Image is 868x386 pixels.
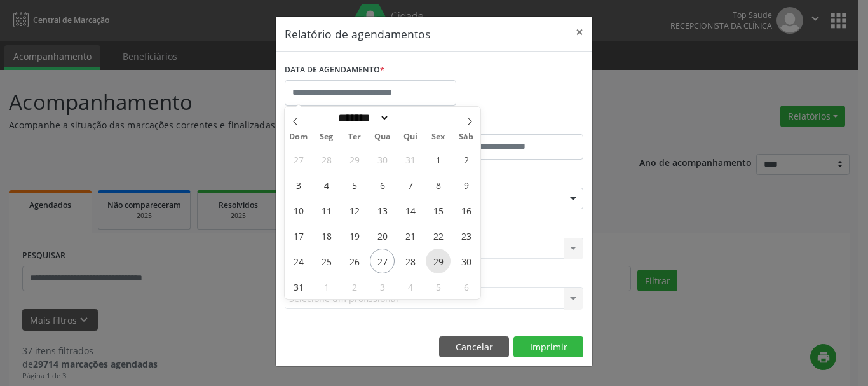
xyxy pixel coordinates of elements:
span: Agosto 3, 2025 [286,172,311,197]
span: Agosto 9, 2025 [454,172,478,197]
span: Agosto 23, 2025 [454,223,478,248]
span: Agosto 26, 2025 [342,249,367,273]
span: Agosto 27, 2025 [370,249,395,273]
span: Julho 31, 2025 [398,147,423,172]
span: Setembro 6, 2025 [454,274,478,299]
span: Qua [369,133,397,141]
button: Cancelar [439,336,509,358]
span: Setembro 5, 2025 [426,274,451,299]
span: Dom [285,133,313,141]
span: Setembro 3, 2025 [370,274,395,299]
span: Agosto 5, 2025 [342,172,367,197]
button: Imprimir [513,336,583,358]
span: Agosto 19, 2025 [342,223,367,248]
span: Julho 27, 2025 [286,147,311,172]
span: Ter [341,133,369,141]
span: Agosto 24, 2025 [286,249,311,273]
span: Agosto 20, 2025 [370,223,395,248]
span: Seg [313,133,341,141]
span: Agosto 13, 2025 [370,198,395,223]
button: Close [567,17,592,48]
span: Agosto 29, 2025 [426,249,451,273]
span: Agosto 7, 2025 [398,172,423,197]
span: Setembro 4, 2025 [398,274,423,299]
span: Agosto 4, 2025 [314,172,339,197]
span: Agosto 8, 2025 [426,172,451,197]
span: Julho 30, 2025 [370,147,395,172]
span: Qui [397,133,424,141]
select: Month [334,111,390,125]
span: Agosto 16, 2025 [454,198,478,223]
input: Year [390,111,431,125]
span: Agosto 6, 2025 [370,172,395,197]
span: Julho 28, 2025 [314,147,339,172]
span: Julho 29, 2025 [342,147,367,172]
span: Agosto 22, 2025 [426,223,451,248]
span: Agosto 31, 2025 [286,274,311,299]
label: ATÉ [437,114,583,134]
span: Setembro 1, 2025 [314,274,339,299]
span: Agosto 12, 2025 [342,198,367,223]
span: Agosto 11, 2025 [314,198,339,223]
span: Agosto 21, 2025 [398,223,423,248]
span: Agosto 2, 2025 [454,147,478,172]
span: Agosto 10, 2025 [286,198,311,223]
span: Agosto 30, 2025 [454,249,478,273]
h5: Relatório de agendamentos [285,25,430,42]
span: Agosto 1, 2025 [426,147,451,172]
span: Agosto 25, 2025 [314,249,339,273]
span: Sáb [452,133,480,141]
span: Agosto 17, 2025 [286,223,311,248]
span: Agosto 28, 2025 [398,249,423,273]
span: Agosto 14, 2025 [398,198,423,223]
span: Setembro 2, 2025 [342,274,367,299]
span: Agosto 18, 2025 [314,223,339,248]
label: DATA DE AGENDAMENTO [285,60,384,80]
span: Agosto 15, 2025 [426,198,451,223]
span: Sex [424,133,452,141]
